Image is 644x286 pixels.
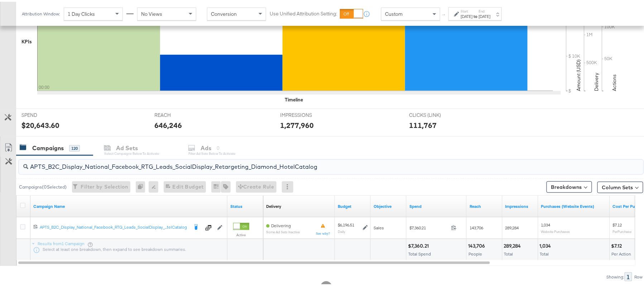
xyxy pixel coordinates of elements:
input: Search Campaigns by Name, ID or Objective [28,155,586,169]
div: Row [634,273,643,278]
div: 646,246 [154,118,182,129]
button: Breakdowns [547,180,592,191]
div: $7,360.21 [408,241,431,248]
span: CLICKS (LINK) [409,110,463,117]
div: APTS_B2C_Display_National_Facebook_RTG_Leads_SocialDisplay_...telCatalog [40,223,188,228]
span: Total [540,249,549,255]
span: 1 Day Clicks [68,9,95,15]
div: 111,767 [409,118,437,129]
span: Conversion [211,9,237,15]
div: $20,643.60 [21,118,59,129]
span: No Views [141,9,162,15]
div: Delivery [266,202,281,208]
span: 143,706 [470,223,483,229]
strong: to [473,12,479,17]
div: [DATE] [461,12,473,18]
span: 289,284 [505,223,519,229]
a: Reflects the ability of your Ad Campaign to achieve delivery based on ad states, schedule and bud... [266,202,281,208]
a: The maximum amount you're willing to spend on your ads, on average each day or over the lifetime ... [338,202,368,208]
span: $7.12 [613,220,622,226]
text: Amount (USD) [576,58,582,89]
text: Actions [611,72,618,89]
label: Active [233,231,249,235]
div: $6,196.51 [338,220,354,226]
a: The total amount spent to date. [409,202,464,208]
text: Delivery [593,71,600,89]
span: 1,034 [541,220,551,226]
sub: Per Purchase [613,228,632,232]
span: Total [504,249,513,255]
div: 1 [625,271,632,280]
span: IMPRESSIONS [280,110,334,117]
div: 1,277,960 [280,118,314,129]
sub: Website Purchases [541,228,570,232]
a: The number of people your ad was served to. [470,202,500,208]
label: Use Unified Attribution Setting: [270,9,337,15]
span: People [468,249,482,255]
div: $7.12 [611,241,624,248]
span: ↑ [441,12,448,15]
a: APTS_B2C_Display_National_Facebook_RTG_Leads_SocialDisplay_...telCatalog [40,223,188,230]
div: 0 [136,180,149,191]
div: Campaigns [32,142,64,151]
sub: Some Ad Sets Inactive [266,228,300,232]
div: Attribution Window: [21,10,60,15]
span: $7,360.21 [409,223,448,229]
div: 289,284 [504,241,523,248]
a: Your campaign's objective. [374,202,404,208]
a: Shows the current state of your Ad Campaign. [230,202,260,208]
span: Delivering [271,221,291,227]
div: 120 [69,143,80,150]
label: End: [479,7,491,12]
div: KPIs [21,37,32,43]
span: Sales [374,223,384,229]
div: Showing: [606,273,625,278]
div: Campaigns ( 0 Selected) [19,182,67,189]
div: 1,034 [540,241,553,248]
a: The number of times your ad was served. On mobile apps an ad is counted as served the first time ... [505,202,535,208]
button: Column Sets [597,180,643,191]
label: Start: [461,7,473,12]
div: Timeline [285,95,303,101]
div: [DATE] [479,12,491,18]
sub: Daily [338,228,345,232]
span: REACH [154,110,208,117]
span: Custom [385,9,403,15]
span: SPEND [21,110,75,117]
span: Per Action [612,249,631,255]
div: 143,706 [468,241,487,248]
a: The number of times a purchase was made tracked by your Custom Audience pixel on your website aft... [541,202,607,208]
span: Total Spend [408,249,431,255]
a: Your campaign name. [33,202,225,208]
